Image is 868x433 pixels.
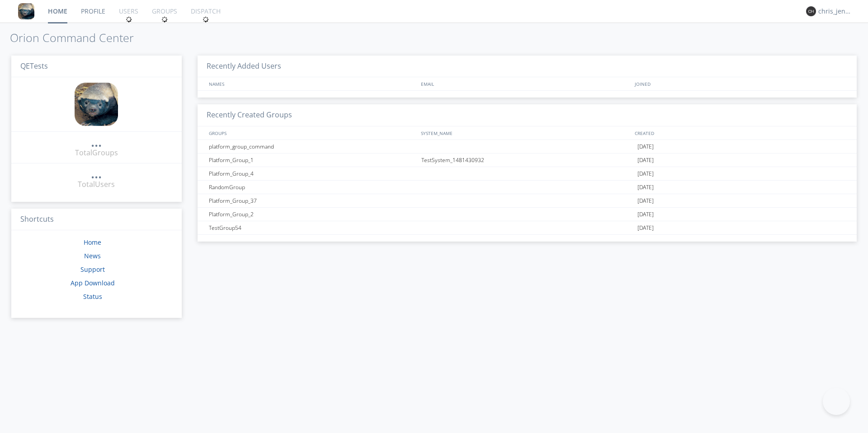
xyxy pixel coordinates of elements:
a: Platform_Group_1TestSystem_1481430932[DATE] [198,154,857,167]
span: QETests [20,61,48,71]
iframe: Toggle Customer Support [823,388,850,415]
a: Home [84,238,101,247]
a: Status [83,292,102,301]
div: Platform_Group_2 [207,208,419,221]
div: platform_group_command [207,140,419,153]
h3: Recently Created Groups [198,104,857,126]
a: ... [91,137,102,148]
span: [DATE] [637,154,654,167]
div: Platform_Group_4 [207,167,419,180]
div: JOINED [632,77,848,90]
span: [DATE] [637,140,654,154]
span: [DATE] [637,194,654,208]
div: TestSystem_1481430932 [419,154,635,167]
span: [DATE] [637,167,654,181]
div: RandomGroup [207,181,419,194]
h3: Shortcuts [11,209,182,231]
div: CREATED [632,126,848,140]
div: GROUPS [207,126,416,140]
a: TestGroup54[DATE] [198,221,857,235]
div: ... [91,169,102,178]
span: [DATE] [637,208,654,221]
a: Platform_Group_2[DATE] [198,208,857,221]
div: EMAIL [419,77,632,90]
img: 8ff700cf5bab4eb8a436322861af2272 [75,83,118,126]
span: [DATE] [637,221,654,235]
div: Platform_Group_37 [207,194,419,207]
a: platform_group_command[DATE] [198,140,857,154]
img: spin.svg [203,16,209,23]
div: Total Groups [75,148,118,158]
a: Platform_Group_37[DATE] [198,194,857,208]
img: 373638.png [806,6,816,16]
a: Support [80,265,105,274]
div: TestGroup54 [207,221,419,234]
a: News [84,251,101,260]
span: [DATE] [637,181,654,194]
a: RandomGroup[DATE] [198,181,857,194]
img: spin.svg [161,16,168,23]
div: NAMES [207,77,416,90]
div: ... [91,137,102,146]
a: ... [91,169,102,179]
a: Platform_Group_4[DATE] [198,167,857,181]
a: App Download [71,279,115,287]
div: Total Users [78,179,115,190]
div: Platform_Group_1 [207,154,419,167]
div: SYSTEM_NAME [419,126,632,140]
img: 8ff700cf5bab4eb8a436322861af2272 [18,3,34,19]
h3: Recently Added Users [198,56,857,78]
img: spin.svg [126,16,132,23]
div: chris_jensen3 [818,7,852,16]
